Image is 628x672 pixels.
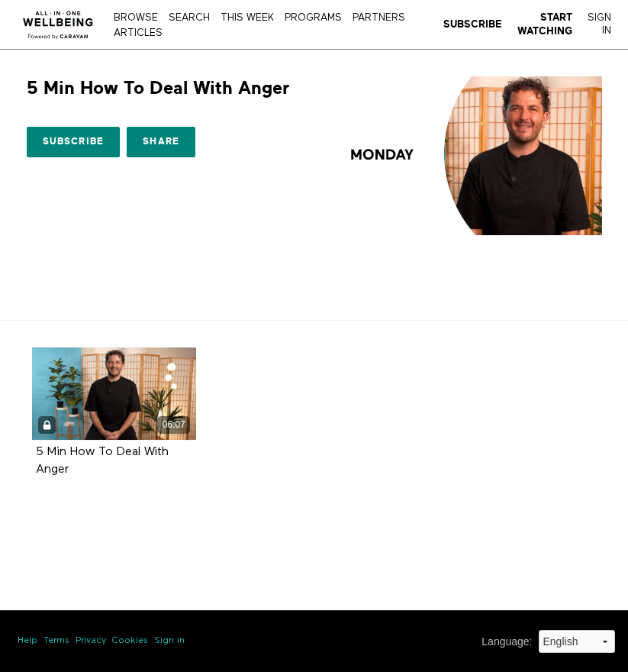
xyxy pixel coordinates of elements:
h1: 5 Min How To Deal With Anger [27,76,289,100]
a: Browse [110,13,162,23]
a: ARTICLES [110,28,166,38]
a: Privacy [76,635,106,648]
a: 5 Min How To Deal With Anger [36,446,169,475]
a: Terms [43,635,69,648]
strong: 5 Min How To Deal With Anger [36,446,169,476]
strong: Start Watching [517,11,572,37]
a: Sign In [588,11,611,38]
img: 5 Min How To Deal With Anger [320,76,602,235]
a: Share [127,127,195,157]
a: Subscribe [443,18,502,31]
a: PROGRAMS [281,13,346,23]
label: Language : [481,634,532,650]
a: Subscribe [27,127,121,157]
a: PARTNERS [349,13,409,23]
div: 06:07 [157,416,190,434]
a: Start Watching [517,11,572,39]
a: 5 Min How To Deal With Anger 06:07 [32,347,196,440]
a: Help [18,635,37,648]
a: Cookies [112,635,148,648]
nav: Primary [110,9,426,40]
a: THIS WEEK [217,13,278,23]
strong: Subscribe [443,18,502,30]
a: Search [165,13,214,23]
a: Sign in [154,635,185,648]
